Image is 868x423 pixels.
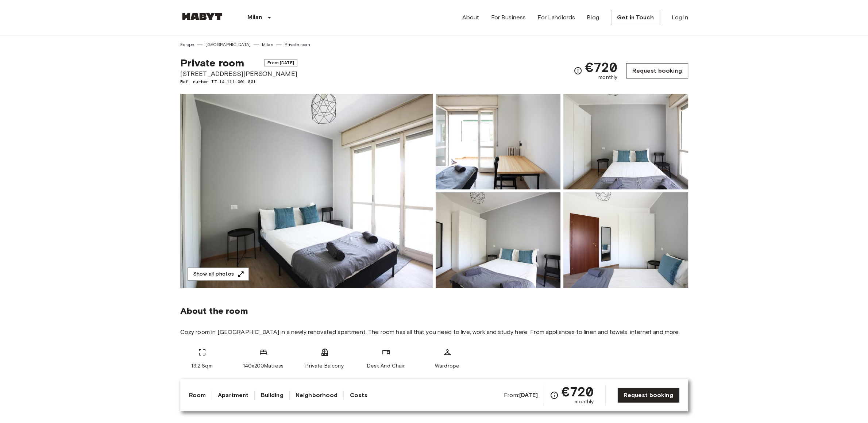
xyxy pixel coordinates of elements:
[575,398,594,405] span: monthly
[180,57,244,69] span: Private room
[205,41,251,48] a: [GEOGRAPHIC_DATA]
[436,94,560,189] img: Picture of unit IT-14-111-001-001
[180,328,688,336] span: Cozy room in [GEOGRAPHIC_DATA] in a newly renovated apartment. The room has all that you need to ...
[626,63,688,78] a: Request booking
[188,268,249,281] button: Show all photos
[350,391,367,400] a: Costs
[491,13,526,22] a: For Business
[435,362,459,370] span: Wardrope
[672,13,688,22] a: Log in
[563,94,688,189] img: Picture of unit IT-14-111-001-001
[191,362,212,370] span: 13.2 Sqm
[180,78,297,85] span: Ref. number IT-14-111-001-001
[519,392,538,399] b: [DATE]
[537,13,575,22] a: For Landlords
[189,391,206,400] a: Room
[180,69,297,78] span: [STREET_ADDRESS][PERSON_NAME]
[264,59,297,66] span: From [DATE]
[550,391,559,400] svg: Check cost overview for full price breakdown. Please note that discounts apply to new joiners onl...
[367,362,405,370] span: Desk And Chair
[247,13,262,22] p: Milan
[462,13,479,22] a: About
[296,391,338,400] a: Neighborhood
[585,61,618,74] span: €720
[617,388,679,403] a: Request booking
[562,385,594,398] span: €720
[436,192,560,288] img: Picture of unit IT-14-111-001-001
[218,391,248,400] a: Apartment
[261,391,283,400] a: Building
[180,13,224,20] img: Habyt
[587,13,599,22] a: Blog
[262,41,273,48] a: Milan
[574,66,582,75] svg: Check cost overview for full price breakdown. Please note that discounts apply to new joiners onl...
[243,362,283,370] span: 140x200Matress
[563,192,688,288] img: Picture of unit IT-14-111-001-001
[180,305,688,316] span: About the room
[285,41,310,48] a: Private room
[305,362,343,370] span: Private Balcony
[180,41,194,48] a: Europe
[611,10,660,25] a: Get in Touch
[504,391,538,399] span: From:
[180,94,433,288] img: Marketing picture of unit IT-14-111-001-001
[598,74,617,81] span: monthly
